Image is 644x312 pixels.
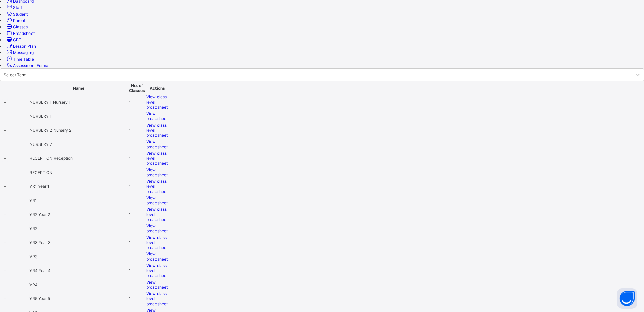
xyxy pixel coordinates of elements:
[146,195,168,205] span: View broadsheet
[146,263,168,278] span: View class level broadsheet
[13,24,28,29] span: Classes
[129,184,131,189] span: 1
[146,83,168,93] th: Actions
[146,167,168,177] a: View broadsheet
[6,37,21,42] a: CBT
[146,179,168,194] span: View class level broadsheet
[146,151,168,166] a: View class level broadsheet
[6,44,36,49] a: Lesson Plan
[29,282,38,287] span: YR4
[129,212,131,217] span: 1
[53,128,71,133] span: Nursery 2
[146,291,168,306] a: View class level broadsheet
[29,128,53,133] span: NURSERY 2
[6,12,28,17] a: Student
[6,24,28,29] a: Classes
[6,63,50,68] a: Assessment Format
[146,122,168,138] a: View class level broadsheet
[146,139,168,149] a: View broadsheet
[29,83,128,93] th: Name
[6,57,34,62] a: Time Table
[129,268,131,273] span: 1
[13,5,22,10] span: Staff
[13,50,34,55] span: Messaging
[13,44,36,49] span: Lesson Plan
[38,212,50,217] span: Year 2
[29,142,52,147] span: NURSERY 2
[6,5,22,10] a: Staff
[13,63,50,68] span: Assessment Format
[129,83,145,93] th: No. of Classes
[38,184,49,189] span: Year 1
[13,31,35,36] span: Broadsheet
[29,198,37,203] span: YR1
[29,240,39,245] span: YR3
[129,156,131,161] span: 1
[29,226,37,231] span: YR2
[29,156,54,161] span: RECEPTION
[146,263,168,278] a: View class level broadsheet
[39,268,51,273] span: Year 4
[6,50,34,55] a: Messaging
[129,128,131,133] span: 1
[6,18,25,23] a: Parent
[146,111,168,121] a: View broadsheet
[13,57,34,62] span: Time Table
[38,296,50,301] span: Year 5
[13,12,28,17] span: Student
[29,296,38,301] span: YR5
[146,122,168,138] span: View class level broadsheet
[129,240,131,245] span: 1
[53,99,71,105] span: Nursery 1
[146,235,168,250] a: View class level broadsheet
[29,254,38,259] span: YR3
[13,37,21,42] span: CBT
[146,291,168,306] span: View class level broadsheet
[146,251,168,262] span: View broadsheet
[146,179,168,194] a: View class level broadsheet
[29,170,53,175] span: RECEPTION
[6,31,35,36] a: Broadsheet
[29,184,38,189] span: YR1
[146,235,168,250] span: View class level broadsheet
[146,223,168,233] span: View broadsheet
[617,288,637,309] button: Open asap
[29,114,52,119] span: NURSERY 1
[13,18,25,23] span: Parent
[146,207,168,222] a: View class level broadsheet
[146,94,168,110] a: View class level broadsheet
[29,268,39,273] span: YR4
[146,94,168,110] span: View class level broadsheet
[129,296,131,301] span: 1
[146,151,168,166] span: View class level broadsheet
[146,223,168,233] a: View broadsheet
[146,111,168,121] span: View broadsheet
[146,139,168,149] span: View broadsheet
[39,240,51,245] span: Year 3
[146,251,168,262] a: View broadsheet
[146,280,168,290] a: View broadsheet
[146,195,168,205] a: View broadsheet
[146,280,168,290] span: View broadsheet
[129,99,131,105] span: 1
[54,156,73,161] span: Reception
[29,212,38,217] span: YR2
[146,207,168,222] span: View class level broadsheet
[29,99,53,105] span: NURSERY 1
[4,72,26,77] div: Select Term
[146,167,168,177] span: View broadsheet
